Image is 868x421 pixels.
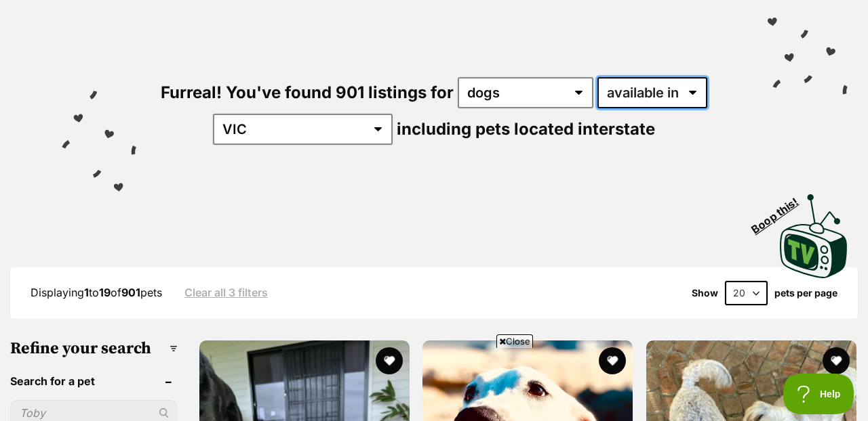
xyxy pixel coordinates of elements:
a: Clear all 3 filters [184,286,268,298]
span: Show [692,288,718,298]
iframe: Help Scout Beacon - Open [783,374,854,414]
strong: 901 [121,286,140,299]
button: favourite [823,347,850,374]
span: Furreal! You've found 901 listings for [161,83,454,102]
span: Close [496,334,533,348]
label: pets per page [774,288,837,298]
iframe: Advertisement [187,353,681,414]
h3: Refine your search [10,339,178,358]
span: including pets located interstate [397,119,655,139]
header: Search for a pet [10,375,178,387]
span: Displaying to of pets [31,286,162,299]
a: Boop this! [780,182,848,281]
strong: 1 [84,286,89,299]
strong: 19 [99,286,111,299]
span: Boop this! [749,187,812,236]
img: PetRescue TV logo [780,194,848,278]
